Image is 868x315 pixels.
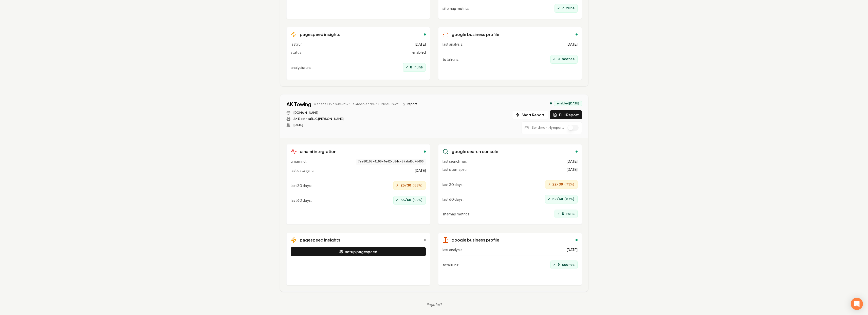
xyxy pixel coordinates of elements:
div: 55/60 [393,196,426,205]
div: 9 scores [550,55,578,64]
span: ⚡ [396,182,399,189]
span: ⚡ [548,181,550,188]
span: [DATE] [566,167,578,172]
span: 7ee80108-4190-4e42-b04c-87abd0b7d406 [356,159,426,165]
span: umami id: [291,159,307,165]
span: last run: [291,42,304,47]
span: status: [291,50,302,55]
span: ✓ [396,197,399,203]
h3: google business profile [452,31,499,38]
h3: google search console [452,149,498,155]
span: ✓ [405,64,408,70]
span: ( 87 %) [564,197,575,202]
span: analysis runs : [291,65,313,70]
button: Short Report [512,110,548,119]
span: last 60 days : [291,198,312,203]
span: sitemap metrics : [442,6,471,11]
div: 9 scores [550,261,578,269]
span: [DATE] [566,159,578,164]
span: [DATE] [415,168,426,173]
div: 8 runs [555,210,577,218]
span: last analysis: [442,247,463,252]
h3: umami integration [300,149,337,155]
span: enabled [412,50,426,55]
span: last analysis: [442,42,463,47]
span: last 60 days : [442,197,464,202]
div: Open Intercom Messenger [851,298,863,310]
div: Website [286,111,419,115]
div: enabled [576,151,578,153]
h3: google business profile [452,237,499,243]
div: enabled [424,33,426,35]
span: last data sync: [291,168,315,173]
h3: pagespeed insights [300,31,340,38]
span: total runs : [442,262,459,267]
span: ✓ [557,211,560,217]
span: last 30 days : [291,183,312,188]
span: [DATE] [566,42,578,47]
span: Website ID: 2c76853f-765e-4ee2-abdd-670dde5126cf [313,102,398,106]
button: setup pagespeed [291,247,426,256]
span: last 30 days : [442,182,464,187]
div: 7 runs [555,4,577,13]
div: 25/30 [393,181,426,190]
div: 8 runs [403,63,426,72]
p: Send monthly reports [532,126,564,130]
span: last search run: [442,159,467,164]
button: Full Report [550,110,582,119]
span: ✓ [548,196,550,202]
div: 52/60 [545,195,578,203]
button: 1report [400,101,419,107]
div: enabled [576,239,578,241]
div: 22/30 [545,180,578,189]
span: [DATE] [566,247,578,252]
span: sitemap metrics : [442,211,471,216]
h3: pagespeed insights [300,237,340,243]
div: enabled [424,151,426,153]
div: disabled [424,239,426,241]
span: [DATE] [415,42,426,47]
span: total runs : [442,57,459,62]
a: [DOMAIN_NAME] [293,111,319,115]
div: analytics enabled [550,102,552,104]
span: last sitemap run: [442,167,470,172]
span: ( 92 %) [412,198,423,203]
span: ✓ [557,5,560,11]
a: AK Towing [286,101,311,108]
span: ( 73 %) [564,182,575,187]
span: ( 83 %) [412,183,423,188]
span: ✓ [553,262,556,268]
span: ✓ [553,56,556,62]
div: Page 1 of 1 [427,302,441,307]
div: enabled [DATE] [554,101,582,106]
div: enabled [576,33,578,35]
